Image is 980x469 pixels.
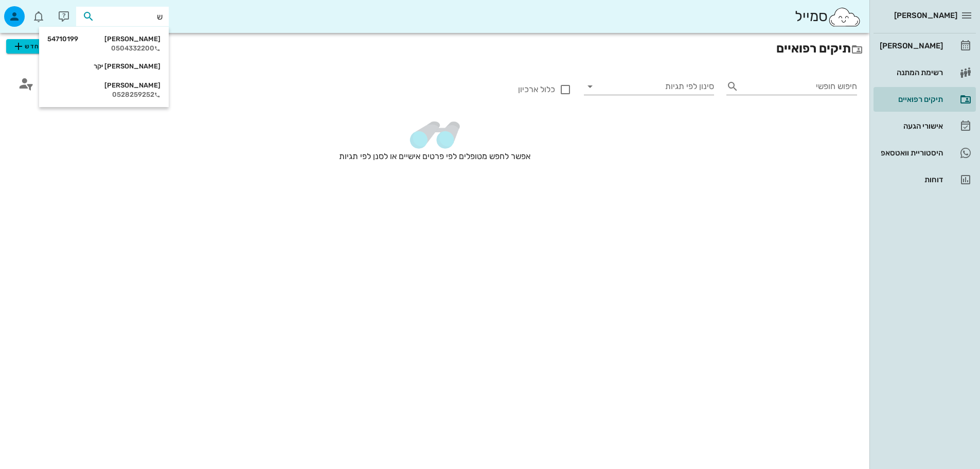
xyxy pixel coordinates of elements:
[47,35,161,43] div: [PERSON_NAME]
[878,95,943,103] div: תיקים רפואיים
[47,44,161,53] div: 0504332200
[584,78,715,95] div: סינון לפי תגיות
[878,122,943,130] div: אישורי הגעה
[795,6,861,28] div: סמייל
[408,119,460,150] img: telescope.1f74601d.png
[878,149,943,157] div: היסטוריית וואטסאפ
[6,39,67,54] button: מטופל חדש
[30,8,37,14] span: תג
[47,81,161,90] div: [PERSON_NAME]
[874,141,976,165] a: היסטוריית וואטסאפ
[47,35,78,43] span: 54710199
[6,111,863,196] div: אפשר לחפש מטופלים לפי פרטים אישיים או לסנן לפי תגיות
[894,11,957,20] span: [PERSON_NAME]
[874,33,976,58] a: [PERSON_NAME]
[874,114,976,138] a: אישורי הגעה
[878,176,943,184] div: דוחות
[828,7,861,27] img: SmileCloud logo
[874,167,976,192] a: דוחות
[878,68,943,77] div: רשימת המתנה
[12,40,61,53] span: מטופל חדש
[6,39,863,58] h2: תיקים רפואיים
[12,70,39,97] button: חיפוש מתקדם
[441,84,555,95] label: כלול ארכיון
[874,87,976,112] a: תיקים רפואיים
[874,60,976,85] a: רשימת המתנה
[47,91,161,99] div: 0528259252
[878,42,943,50] div: [PERSON_NAME]
[47,62,161,71] div: [PERSON_NAME] יקר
